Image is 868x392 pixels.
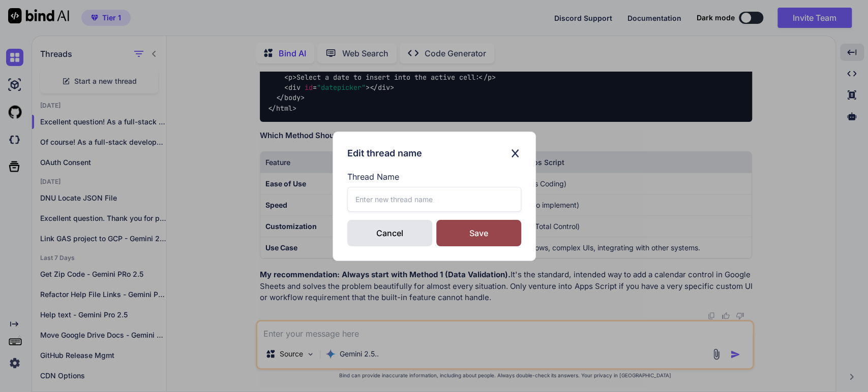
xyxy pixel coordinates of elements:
img: close [509,146,521,160]
h3: Edit thread name [347,146,422,160]
div: Cancel [347,220,432,246]
input: Enter new thread name [347,187,521,212]
div: Save [436,220,521,246]
label: Thread Name [347,171,521,183]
